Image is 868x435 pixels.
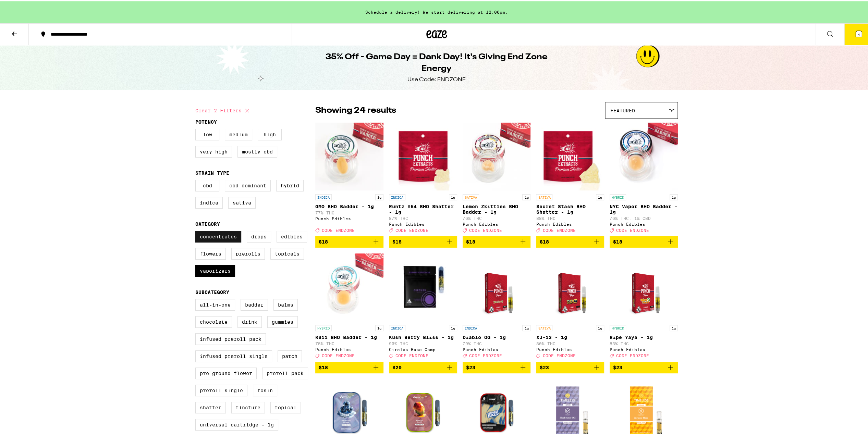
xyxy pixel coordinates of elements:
[237,315,262,326] label: Drink
[470,252,523,320] img: Punch Edibles - Diablo OG - 1g
[536,252,604,360] a: Open page for XJ-13 - 1g from Punch Edibles
[389,252,457,320] img: Circles Base Camp - Kush Berry Bliss - 1g
[463,215,531,219] p: 76% THC
[315,324,332,330] p: HYBRID
[389,215,457,219] p: 87% THC
[389,221,457,225] div: Punch Edibles
[315,209,383,214] p: 77% THC
[195,127,219,139] label: Low
[596,193,604,199] p: 1g
[315,193,332,199] p: INDICA
[267,315,298,326] label: Gummies
[617,252,670,320] img: Punch Edibles - Ripe Yaya - 1g
[195,298,235,309] label: All-In-One
[278,349,302,361] label: Patch
[277,229,307,241] label: Edibles
[228,196,256,207] label: Sativa
[247,229,271,241] label: Drops
[389,333,457,339] p: Kush Berry Bliss - 1g
[315,121,383,189] img: Punch Edibles - GMO BHO Badder - 1g
[463,252,531,360] a: Open page for Diablo OG - 1g from Punch Edibles
[536,346,604,350] div: Punch Edibles
[225,178,271,190] label: CBD Dominant
[389,346,457,350] div: Circles Base Camp
[466,238,475,243] span: $18
[389,252,457,360] a: Open page for Kush Berry Bliss - 1g from Circles Base Camp
[610,252,678,360] a: Open page for Ripe Yaya - 1g from Punch Edibles
[319,238,328,243] span: $18
[466,363,475,369] span: $23
[610,193,626,199] p: HYBRID
[195,288,229,294] legend: Subcategory
[536,193,552,199] p: SATIVA
[613,363,622,369] span: $23
[463,340,531,345] p: 79% THC
[543,252,597,320] img: Punch Edibles - XJ-13 - 1g
[536,324,552,330] p: SATIVA
[610,360,678,372] button: Add to bag
[4,5,49,10] span: Hi. Need any help?
[542,227,575,231] span: CODE ENDZONE
[195,366,257,378] label: Pre-ground Flower
[375,193,383,199] p: 1g
[315,360,383,372] button: Add to bag
[315,252,383,320] img: Punch Edibles - RS11 BHO Badder - 1g
[670,324,678,330] p: 1g
[253,383,277,395] label: Rosin
[195,118,217,123] legend: Potency
[463,346,531,350] div: Punch Edibles
[542,352,575,357] span: CODE ENDZONE
[375,324,383,330] p: 1g
[536,202,604,213] p: Secret Stash BHO Shatter - 1g
[195,418,278,429] label: Universal Cartridge - 1g
[315,340,383,345] p: 75% THC
[463,121,531,189] img: Punch Edibles - Lemon Zkittles BHO Badder - 1g
[273,298,298,309] label: Balms
[463,324,479,330] p: INDICA
[596,324,604,330] p: 1g
[389,121,457,235] a: Open page for Runtz #64 BHO Shatter - 1g from Punch Edibles
[469,227,502,231] span: CODE ENDZONE
[195,332,266,344] label: Infused Preroll Pack
[610,235,678,246] button: Add to bag
[195,101,251,118] button: Clear 2 filters
[536,215,604,219] p: 88% THC
[536,360,604,372] button: Add to bag
[463,221,531,225] div: Punch Edibles
[539,363,549,369] span: $23
[195,220,220,225] legend: Category
[322,227,355,231] span: CODE ENDZONE
[270,247,304,258] label: Topicals
[195,178,219,190] label: CBD
[536,235,604,246] button: Add to bag
[536,221,604,225] div: Punch Edibles
[610,221,678,225] div: Punch Edibles
[610,107,635,112] span: Featured
[610,121,678,189] img: Punch Edibles - NYC Vapor BHO Badder - 1g
[195,349,272,361] label: Infused Preroll Single
[315,346,383,350] div: Punch Edibles
[195,264,235,275] label: Vaporizers
[276,178,304,190] label: Hybrid
[536,121,604,189] img: Punch Edibles - Secret Stash BHO Shatter - 1g
[315,215,383,220] div: Punch Edibles
[195,145,232,156] label: Very High
[389,202,457,213] p: Runtz #64 BHO Shatter - 1g
[858,31,860,35] span: 4
[539,238,549,243] span: $18
[225,127,252,139] label: Medium
[315,202,383,208] p: GMO BHO Badder - 1g
[613,238,622,243] span: $18
[610,121,678,235] a: Open page for NYC Vapor BHO Badder - 1g from Punch Edibles
[392,238,402,243] span: $18
[322,352,355,357] span: CODE ENDZONE
[536,333,604,339] p: XJ-13 - 1g
[389,324,405,330] p: INDICA
[389,235,457,246] button: Add to bag
[195,196,223,207] label: Indica
[610,346,678,350] div: Punch Edibles
[231,247,265,258] label: Prerolls
[315,252,383,360] a: Open page for RS11 BHO Badder - 1g from Punch Edibles
[610,202,678,213] p: NYC Vapor BHO Badder - 1g
[610,215,678,219] p: 76% THC: 1% CBD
